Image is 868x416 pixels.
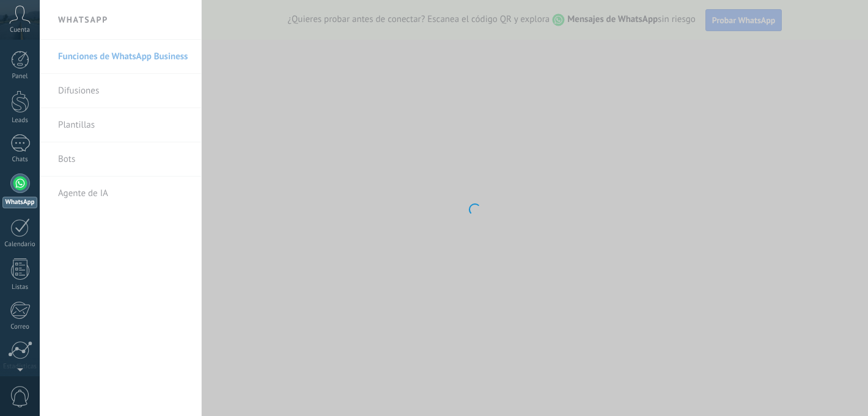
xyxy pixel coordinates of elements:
[10,26,30,34] span: Cuenta
[2,283,38,291] div: Listas
[2,323,38,331] div: Correo
[2,73,38,81] div: Panel
[2,197,37,208] div: WhatsApp
[2,241,38,249] div: Calendario
[2,117,38,125] div: Leads
[2,156,38,164] div: Chats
